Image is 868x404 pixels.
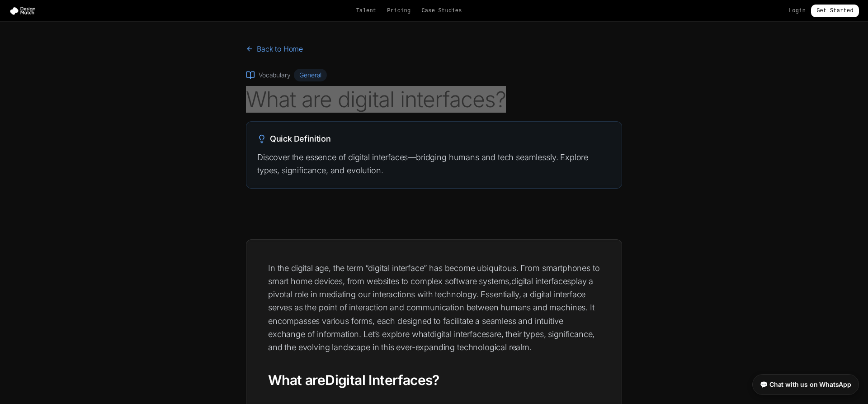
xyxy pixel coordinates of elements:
a: Pricing [387,7,410,14]
h2: Quick Definition [257,133,611,145]
img: Design Match [9,6,40,15]
p: Discover the essence of digital interfaces—bridging humans and tech seamlessly. Explore types, si... [257,151,611,177]
a: Talent [356,7,377,14]
a: digital interfaces [430,329,490,339]
a: Case Studies [421,7,462,14]
a: Login [789,7,806,14]
a: Digital Interfaces [325,372,432,388]
a: Back to Home [246,43,303,54]
strong: What are ? [268,372,439,388]
h1: What are digital interfaces? [246,89,622,110]
a: 💬 Chat with us on WhatsApp [752,374,859,395]
span: Vocabulary [259,71,290,80]
a: digital interfaces [511,276,571,286]
p: In the digital age, the term “digital interface” has become ubiquitous. From smartphones to smart... [268,261,600,354]
a: Get Started [811,5,859,17]
span: General [294,69,327,81]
